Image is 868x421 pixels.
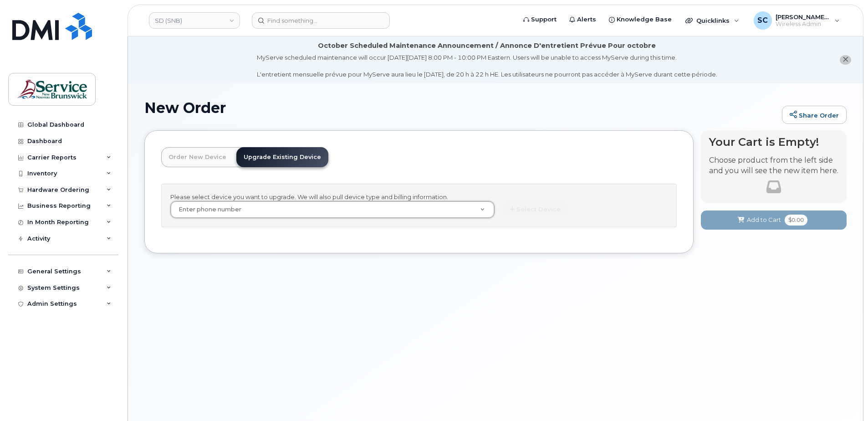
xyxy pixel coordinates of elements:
p: Choose product from the left side and you will see the new item here. [709,155,838,176]
span: $0.00 [785,215,807,226]
span: Enter phone number [173,205,241,214]
button: Add to Cart $0.00 [701,210,847,229]
span: Add to Cart [747,216,781,224]
div: MyServe scheduled maintenance will occur [DATE][DATE] 8:00 PM - 10:00 PM Eastern. Users will be u... [257,53,717,79]
a: Order New Device [161,147,234,167]
button: close notification [840,55,851,65]
h1: New Order [144,100,777,116]
a: Upgrade Existing Device [236,147,328,167]
div: Please select device you want to upgrade. We will also pull device type and billing information. [161,184,677,228]
a: Enter phone number [171,201,494,218]
div: October Scheduled Maintenance Announcement / Annonce D'entretient Prévue Pour octobre [318,41,656,51]
a: Share Order [782,106,847,124]
h4: Your Cart is Empty! [709,136,838,148]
